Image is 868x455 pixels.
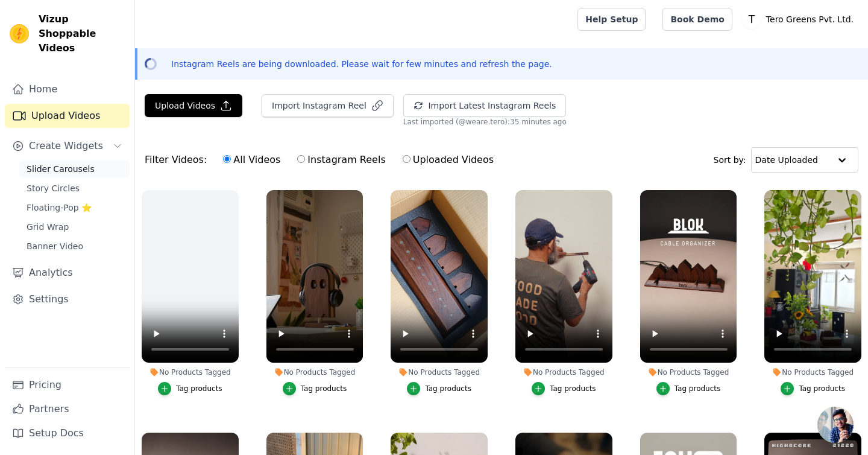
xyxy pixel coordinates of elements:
[223,155,231,163] input: All Videos
[27,240,83,252] span: Banner Video
[532,382,596,395] button: Tag products
[5,287,130,311] a: Settings
[817,407,854,443] div: Open chat
[5,421,130,445] a: Setup Docs
[27,182,80,194] span: Story Circles
[297,155,305,163] input: Instagram Reels
[10,24,29,43] img: Vizup
[266,367,363,377] div: No Products Tagged
[19,180,130,197] a: Story Circles
[19,238,130,255] a: Banner Video
[27,163,95,175] span: Slider Carousels
[27,202,92,214] span: Floating-Pop ⭐
[799,384,845,393] div: Tag products
[29,139,103,153] span: Create Widgets
[407,382,471,395] button: Tag products
[675,384,721,393] div: Tag products
[748,13,755,25] text: T
[403,94,566,117] button: Import Latest Instagram Reels
[171,58,552,70] p: Instagram Reels are being downloaded. Please wait for few minutes and refresh the page.
[262,94,394,117] button: Import Instagram Reel
[283,382,347,395] button: Tag products
[764,367,861,377] div: No Products Tagged
[515,367,612,377] div: No Products Tagged
[145,146,500,174] div: Filter Videos:
[19,161,130,177] a: Slider Carousels
[297,152,386,168] label: Instagram Reels
[781,382,845,395] button: Tag products
[577,8,646,31] a: Help Setup
[5,77,130,101] a: Home
[403,117,567,127] span: Last imported (@ weare.tero ): 35 minutes ago
[550,384,596,393] div: Tag products
[742,8,858,30] button: T Tero Greens Pvt. Ltd.
[640,367,737,377] div: No Products Tagged
[662,8,732,31] a: Book Demo
[158,382,222,395] button: Tag products
[222,152,281,168] label: All Videos
[402,152,494,168] label: Uploaded Videos
[391,367,488,377] div: No Products Tagged
[176,384,222,393] div: Tag products
[5,373,130,397] a: Pricing
[5,397,130,421] a: Partners
[19,199,130,216] a: Floating-Pop ⭐
[425,384,471,393] div: Tag products
[5,104,130,128] a: Upload Videos
[656,382,721,395] button: Tag products
[761,8,858,30] p: Tero Greens Pvt. Ltd.
[5,134,130,158] button: Create Widgets
[5,261,130,285] a: Analytics
[301,384,347,393] div: Tag products
[714,147,859,173] div: Sort by:
[27,221,69,233] span: Grid Wrap
[39,12,125,56] span: Vizup Shoppable Videos
[19,218,130,235] a: Grid Wrap
[403,155,410,163] input: Uploaded Videos
[145,94,242,117] button: Upload Videos
[142,367,239,377] div: No Products Tagged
